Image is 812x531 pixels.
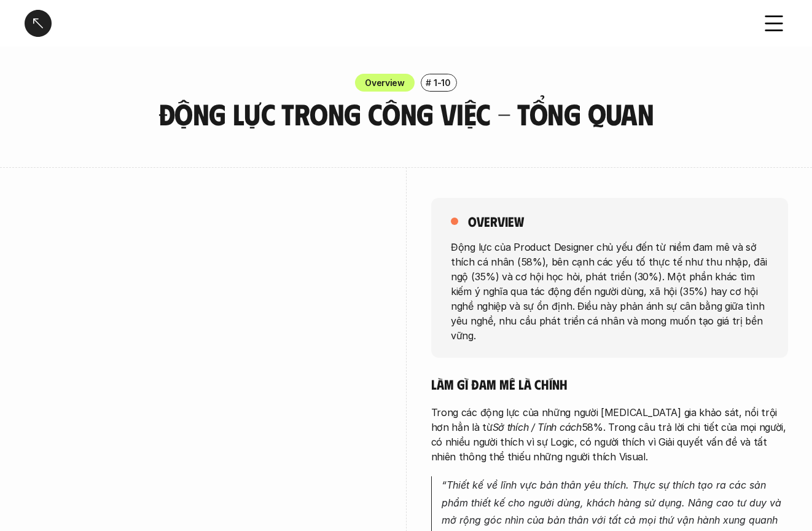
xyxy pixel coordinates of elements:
p: Overview [365,76,405,89]
h3: Động lực trong công việc - Tổng quan [145,98,667,130]
p: Động lực của Product Designer chủ yếu đến từ niềm đam mê và sở thích cá nhân (58%), bên cạnh các ... [451,239,768,342]
p: Trong các động lực của những người [MEDICAL_DATA] gia khảo sát, nổi trội hơn hẳn là từ 58%. Trong... [431,405,788,464]
h5: Làm gì đam mê là chính [431,376,788,393]
p: 1-10 [434,76,451,89]
h6: # [426,78,431,87]
h5: overview [468,213,524,230]
em: Sở thích / Tính cách [493,421,582,433]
